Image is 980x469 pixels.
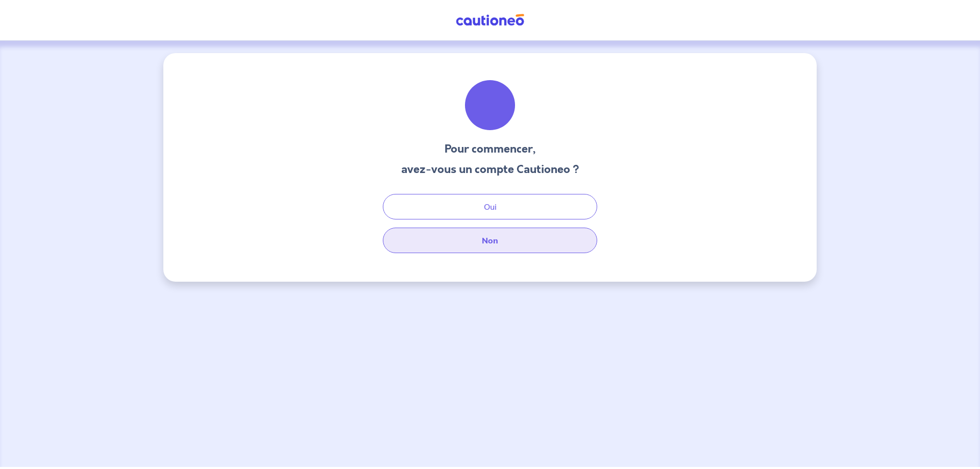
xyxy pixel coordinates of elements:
[401,141,579,157] h3: Pour commencer,
[401,161,579,178] h3: avez-vous un compte Cautioneo ?
[452,14,528,27] img: Cautioneo
[462,78,518,133] img: illu_welcome.svg
[383,194,597,219] button: Oui
[383,228,597,253] button: Non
